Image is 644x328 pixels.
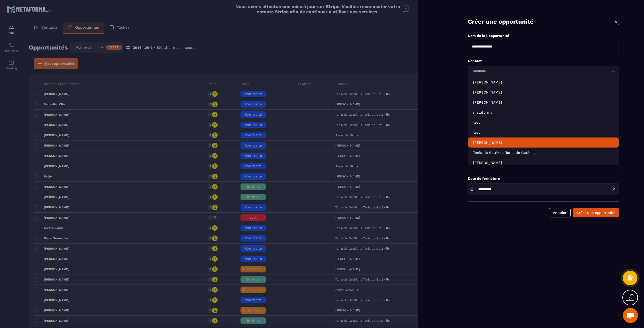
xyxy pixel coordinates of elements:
[549,208,571,217] button: Annuler
[573,208,619,217] button: Créer une opportunité
[473,130,614,135] p: test
[623,308,638,323] a: Ouvrir le chat
[473,90,614,95] p: Anne Cros
[473,110,614,115] p: metaforma
[468,59,619,63] p: Contact
[473,100,614,105] p: Dany Mosse
[473,120,614,125] p: test
[471,69,611,74] input: Search for option
[468,176,619,181] p: Date de fermeture
[473,140,614,145] p: Assya BELAOUD
[473,80,614,85] p: Frédéric Gueye
[468,66,619,77] div: Search for option
[473,160,614,165] p: Julien BRISSET
[468,18,534,26] p: Créer une opportunité
[473,150,614,155] p: Tania de GetSkills Tania de GetSkills
[468,33,619,38] p: Nom de la l'opportunité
